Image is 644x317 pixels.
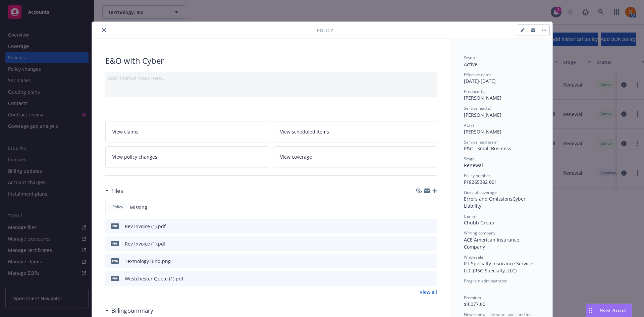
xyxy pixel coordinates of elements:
[105,55,437,66] div: E&O with Cyber
[464,61,477,67] span: Active
[464,173,490,178] span: Policy number
[464,213,477,219] span: Carrier
[105,187,123,195] div: Files
[464,162,483,168] span: Renewal
[111,223,119,228] span: pdf
[464,284,466,290] span: -
[464,196,513,202] span: Errors and Omissions
[464,156,475,162] span: Stage
[464,295,481,301] span: Premium
[112,128,139,135] span: View claims
[125,240,166,247] div: Rev Invoice (1).pdf
[317,27,333,34] span: Policy
[418,223,423,230] button: download file
[464,179,497,185] span: F18265382 001
[125,258,171,265] div: Textnology Bind.png
[108,74,434,82] div: Add internal notes here...
[464,72,491,77] span: Effective dates
[273,121,437,142] a: View scheduled items
[464,260,537,274] span: RT Specialty Insurance Services, LLC (RSG Specialty, LLC)
[464,122,474,128] span: AC(s)
[464,145,511,152] span: P&C - Small Business
[112,153,157,160] span: View policy changes
[130,204,147,211] span: Missing
[464,254,485,260] span: Wholesaler
[418,258,423,265] button: download file
[586,304,632,317] button: Nova Assist
[428,258,434,265] button: preview file
[420,288,437,296] a: View all
[464,112,501,118] span: [PERSON_NAME]
[280,153,312,160] span: View coverage
[125,223,166,230] div: Rev Invoice (1).pdf
[464,89,486,94] span: Producer(s)
[100,26,108,34] button: close
[464,72,539,85] div: [DATE] - [DATE]
[125,275,183,282] div: Westchester Quote (1).pdf
[464,236,521,250] span: ACE American Insurance Company
[428,240,434,247] button: preview file
[105,306,153,315] div: Billing summary
[418,240,423,247] button: download file
[464,55,476,61] span: Status
[273,146,437,167] a: View coverage
[111,187,123,195] h3: Files
[280,128,329,135] span: View scheduled items
[464,219,494,226] span: Chubb Group
[428,223,434,230] button: preview file
[464,230,495,236] span: Writing company
[464,128,501,135] span: [PERSON_NAME]
[464,105,491,111] span: Service lead(s)
[586,304,594,317] div: Drag to move
[464,301,485,307] span: $4,077.00
[464,196,527,209] span: Cyber Liability
[464,95,501,101] span: [PERSON_NAME]
[464,139,497,145] span: Service lead team
[464,278,507,284] span: Program administrator
[111,241,119,246] span: pdf
[105,121,269,142] a: View claims
[111,258,119,263] span: png
[105,146,269,167] a: View policy changes
[111,276,119,281] span: pdf
[111,204,124,210] span: Policy
[428,275,434,282] button: preview file
[111,306,153,315] h3: Billing summary
[464,190,497,195] span: Lines of coverage
[418,275,423,282] button: download file
[600,307,626,313] span: Nova Assist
